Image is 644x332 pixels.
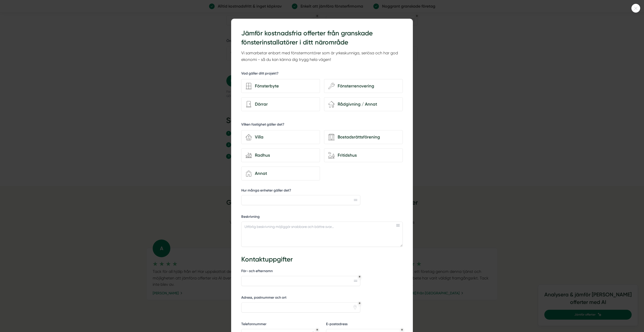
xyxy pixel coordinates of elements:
h3: Jämför kostnadsfria offerter från granskade fönsterinstallatörer i ditt närområde [241,29,403,47]
div: Obligatoriskt [401,329,403,331]
label: Telefonnummer [241,322,318,328]
label: E-postadress [326,322,403,328]
label: Adress, postnummer och ort [241,295,360,301]
label: Beskrivning [241,214,403,221]
p: Vi samarbetar enbart med fönstermontörer som är yrkeskunniga, seriösa och har god ekonomi - så du... [241,50,403,63]
h5: Vad gäller ditt projekt? [241,71,279,77]
label: Hur många enheter gäller det? [241,188,360,194]
div: Obligatoriskt [359,302,361,304]
div: Obligatoriskt [316,329,318,331]
label: För- och efternamn [241,269,360,275]
h5: Vilken fastighet gäller det? [241,122,284,128]
h3: Kontaktuppgifter [241,255,403,264]
div: Obligatoriskt [359,276,361,278]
